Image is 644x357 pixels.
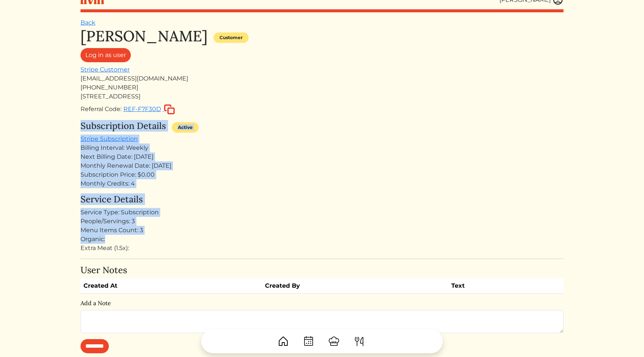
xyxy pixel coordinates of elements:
[172,122,199,133] div: Active
[80,217,563,226] div: People/Servings: 3
[80,152,563,161] div: Next Billing Date: [DATE]
[80,235,563,244] div: Organic:
[277,335,289,347] img: House-9bf13187bcbb5817f509fe5e7408150f90897510c4275e13d0d5fca38e0b5951.svg
[80,208,563,217] div: Service Type: Subscription
[80,48,131,62] a: Log in as user
[80,300,563,307] h6: Add a Note
[80,66,130,73] a: Stripe Customer
[80,265,563,276] h4: User Notes
[80,74,563,83] div: [EMAIL_ADDRESS][DOMAIN_NAME]
[80,179,563,188] div: Monthly Credits: 4
[80,92,563,101] div: [STREET_ADDRESS]
[448,278,536,294] th: Text
[80,244,563,253] div: Extra Meat (1.5x):
[80,121,166,132] h4: Subscription Details
[80,105,121,113] span: Referral Code:
[328,335,340,347] img: ChefHat-a374fb509e4f37eb0702ca99f5f64f3b6956810f32a249b33092029f8484b388.svg
[123,105,161,113] span: REF-F7F30D
[80,161,563,170] div: Monthly Renewal Date: [DATE]
[80,135,138,142] a: Stripe Subscription
[80,143,563,152] div: Billing Interval: Weekly
[164,104,175,114] img: copy-c88c4d5ff2289bbd861d3078f624592c1430c12286b036973db34a3c10e19d95.svg
[80,170,563,179] div: Subscription Price: $0.00
[303,335,315,347] img: CalendarDots-5bcf9d9080389f2a281d69619e1c85352834be518fbc73d9501aef674afc0d57.svg
[80,19,95,26] a: Back
[214,32,249,43] div: Customer
[123,104,175,115] button: REF-F7F30D
[80,194,563,205] h4: Service Details
[80,278,262,294] th: Created At
[80,226,563,235] div: Menu Items Count: 3
[80,83,563,92] div: [PHONE_NUMBER]
[262,278,448,294] th: Created By
[353,335,365,347] img: ForkKnife-55491504ffdb50bab0c1e09e7649658475375261d09fd45db06cec23bce548bf.svg
[80,27,208,45] h1: [PERSON_NAME]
